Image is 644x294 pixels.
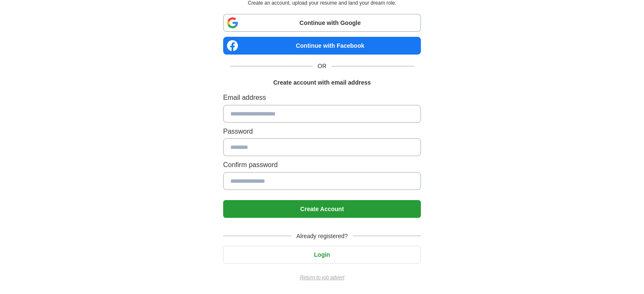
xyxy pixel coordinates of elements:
a: Continue with Facebook [223,37,421,55]
a: Return to job advert [223,274,421,282]
h1: Create account with email address [273,78,370,87]
a: Login [223,251,421,258]
button: Login [223,246,421,264]
a: Continue with Google [223,14,421,32]
span: OR [312,61,332,71]
button: Create Account [223,200,421,218]
label: Confirm password [223,159,421,170]
label: Email address [223,92,421,103]
label: Password [223,126,421,137]
span: Already registered? [291,231,353,241]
